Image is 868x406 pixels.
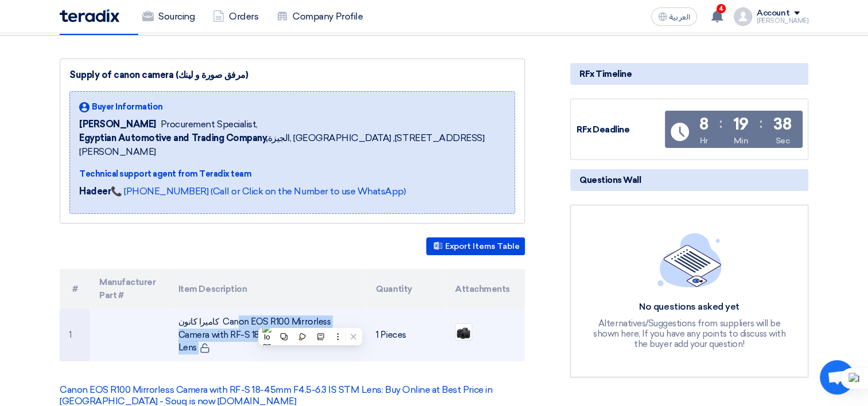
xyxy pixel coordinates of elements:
td: كاميرا كانون Canon EOS R100 Mirrorless Camera with RF-S 18-45mm F4.5-6.3 IS STM Lens [169,309,367,361]
div: Alternatives/Suggestions from suppliers will be shown here, If you have any points to discuss wit... [592,318,787,349]
div: RFx Timeline [570,63,808,85]
div: 19 [733,116,749,132]
b: Egyptian Automotive and Trading Company, [79,132,268,143]
a: 📞 [PHONE_NUMBER] (Call or Click on the Number to use WhatsApp) [111,186,406,197]
span: العربية [670,13,690,21]
div: : [719,113,722,134]
img: Teradix logo [60,9,119,22]
span: [PERSON_NAME] [79,118,156,131]
span: 4 [717,4,726,13]
span: الجيزة, [GEOGRAPHIC_DATA] ,[STREET_ADDRESS][PERSON_NAME] [79,131,505,159]
div: Supply of canon camera (مرفق صورة و لينك) [69,68,515,82]
th: Attachments [446,269,525,309]
img: profile_test.png [734,7,752,26]
div: No questions asked yet [592,301,787,313]
a: Open chat [820,360,854,395]
div: : [760,113,762,134]
button: Export Items Table [426,237,525,255]
a: Company Profile [267,4,372,29]
td: 1 [60,309,90,361]
a: Orders [204,4,267,29]
th: Manufacturer Part # [90,269,169,309]
span: Procurement Specialist, [161,118,258,131]
img: empty_state_list.svg [657,233,722,287]
div: [PERSON_NAME] [757,18,808,24]
th: Quantity [367,269,446,309]
div: Account [757,9,789,18]
th: Item Description [169,269,367,309]
td: 1 Pieces [367,309,446,361]
div: 8 [699,116,709,132]
img: canon_1755261574536.png [456,324,472,339]
div: 38 [773,116,791,132]
div: Sec [775,135,789,147]
button: العربية [651,7,697,26]
div: Min [733,135,748,147]
span: Buyer Information [92,101,163,113]
strong: Hadeer [79,186,111,197]
a: Sourcing [133,4,204,29]
th: # [60,269,90,309]
span: Questions Wall [579,174,641,186]
div: Technical support agent from Teradix team [79,168,505,180]
div: RFx Deadline [577,123,663,136]
div: Hr [699,135,707,147]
